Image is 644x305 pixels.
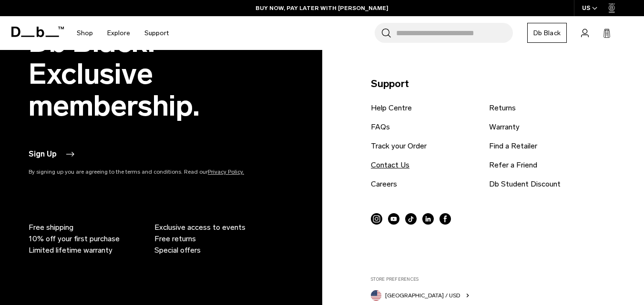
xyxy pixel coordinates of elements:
[489,178,561,190] a: Db Student Discount
[144,16,169,50] a: Support
[527,23,567,43] a: Db Black
[489,159,537,171] a: Refer a Friend
[77,16,93,50] a: Shop
[489,121,520,133] a: Warranty
[371,76,615,91] p: Support
[154,222,245,233] span: Exclusive access to events
[489,140,537,152] a: Find a Retailer
[29,233,120,245] span: 10% off your first purchase
[371,121,390,133] a: FAQs
[29,245,112,256] span: Limited lifetime warranty
[29,26,273,122] h2: Db Black. Exclusive membership.
[107,16,130,50] a: Explore
[371,178,397,190] a: Careers
[371,288,471,301] button: United States [GEOGRAPHIC_DATA] / USD
[29,148,76,160] button: Sign Up
[29,167,273,176] p: By signing up you are agreeing to the terms and conditions. Read our
[371,159,409,171] a: Contact Us
[371,102,412,114] a: Help Centre
[70,16,176,50] nav: Main Navigation
[29,222,73,233] span: Free shipping
[371,290,381,301] img: United States
[208,168,244,175] a: Privacy Policy.
[385,291,460,300] span: [GEOGRAPHIC_DATA] / USD
[256,4,388,12] a: BUY NOW, PAY LATER WITH [PERSON_NAME]
[371,276,615,283] label: Store Preferences
[371,140,427,152] a: Track your Order
[489,102,516,114] a: Returns
[154,245,201,256] span: Special offers
[154,233,196,245] span: Free returns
